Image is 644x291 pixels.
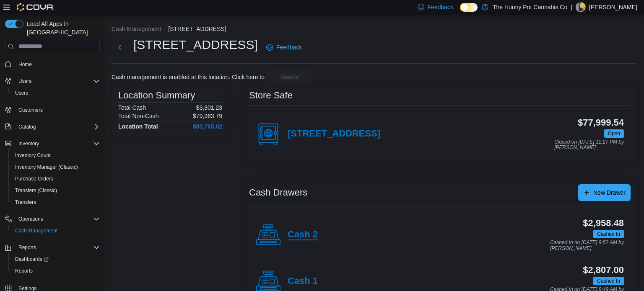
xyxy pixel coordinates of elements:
button: Users [2,75,103,87]
nav: An example of EuiBreadcrumbs [112,25,637,35]
p: [PERSON_NAME] [589,2,637,12]
span: Open [604,129,624,138]
button: Purchase Orders [8,173,103,185]
span: Operations [15,214,100,224]
span: Transfers (Classic) [12,185,100,196]
a: Feedback [263,39,305,56]
button: [STREET_ADDRESS] [168,26,226,32]
button: Inventory Count [8,149,103,161]
p: Cash management is enabled at this location. Click here to [112,74,265,80]
button: Cash Management [112,26,161,32]
button: Next [112,39,128,56]
span: Catalog [18,124,36,130]
h3: Store Safe [249,90,293,100]
span: Inventory Count [15,152,51,159]
img: Cova [17,3,54,11]
div: Shannon Shute [576,2,586,12]
h6: Total Non-Cash [118,113,159,119]
p: $79,963.79 [193,113,222,119]
span: Transfers [15,199,36,206]
input: Dark Mode [460,3,478,12]
span: Inventory [15,139,100,149]
span: Load All Apps in [GEOGRAPHIC_DATA] [23,20,100,36]
h3: Cash Drawers [249,188,307,198]
h3: Location Summary [118,90,195,100]
button: Inventory [2,138,103,149]
span: Reports [15,268,33,274]
span: Feedback [428,3,453,11]
p: | [571,2,572,12]
span: Customers [15,105,100,115]
h4: Cash 2 [288,229,318,240]
button: Operations [15,214,47,224]
a: Inventory Count [12,150,54,160]
span: Dashboards [12,254,100,264]
a: Transfers (Classic) [12,185,60,196]
span: Feedback [276,43,302,52]
button: Reports [8,265,103,277]
span: Catalog [15,122,100,132]
span: Inventory Count [12,150,100,160]
span: Purchase Orders [15,175,53,182]
span: Cashed In [597,230,620,238]
a: Dashboards [12,254,52,264]
button: Reports [15,242,39,252]
button: Users [15,76,35,86]
span: disable [280,73,299,81]
a: Cash Management [12,226,61,236]
a: Inventory Manager (Classic) [12,162,81,172]
span: Operations [18,216,43,222]
span: Home [18,61,32,68]
span: Cash Management [12,226,100,236]
span: Dashboards [15,256,49,263]
span: Reports [12,266,100,276]
p: $3,801.23 [196,104,222,111]
p: Closed on [DATE] 11:27 PM by [PERSON_NAME] [554,139,624,151]
a: Transfers [12,197,39,207]
h3: $77,999.54 [578,118,624,128]
span: Cashed In [593,277,624,285]
button: Transfers (Classic) [8,185,103,196]
span: Transfers (Classic) [15,187,57,194]
span: Inventory [18,140,39,147]
p: The Hunny Pot Cannabis Co [493,2,567,12]
span: Transfers [12,197,100,207]
a: Users [12,88,31,98]
button: New Drawer [578,184,631,201]
p: Cashed In on [DATE] 8:52 AM by [PERSON_NAME] [550,240,624,251]
span: Dark Mode [460,12,460,12]
button: Cash Management [8,225,103,237]
h4: Cash 1 [288,276,318,287]
button: Inventory Manager (Classic) [8,161,103,173]
h3: $2,958.48 [583,218,624,228]
h4: [STREET_ADDRESS] [288,129,380,139]
span: Home [15,59,100,70]
span: Open [608,130,620,137]
span: Cashed In [597,277,620,285]
button: Reports [2,242,103,253]
span: New Drawer [593,188,626,197]
span: Inventory Manager (Classic) [15,164,78,170]
a: Dashboards [8,253,103,265]
span: Cash Management [15,227,57,234]
h3: $2,807.00 [583,265,624,275]
button: Users [8,87,103,99]
span: Customers [18,107,43,113]
span: Cashed In [593,230,624,238]
a: Purchase Orders [12,174,57,184]
a: Customers [15,105,46,115]
span: Users [18,78,31,85]
span: Users [15,90,28,96]
h4: Location Total [118,123,158,130]
button: Home [2,58,103,70]
span: Reports [18,244,36,251]
span: Reports [15,242,100,252]
button: Transfers [8,196,103,208]
h4: $83,765.02 [193,123,222,130]
button: Operations [2,213,103,225]
button: Catalog [2,121,103,133]
span: Inventory Manager (Classic) [12,162,100,172]
button: Catalog [15,122,39,132]
button: Inventory [15,139,42,149]
h1: [STREET_ADDRESS] [133,36,258,53]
